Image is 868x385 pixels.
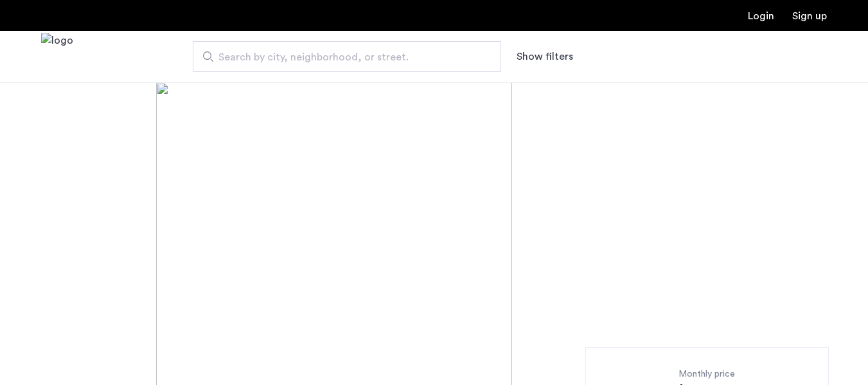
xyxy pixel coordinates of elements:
[218,49,465,65] span: Search by city, neighborhood, or street.
[748,11,774,21] a: Login
[193,41,501,72] input: Apartment Search
[606,368,808,381] div: Monthly price
[792,11,827,21] a: Registration
[41,33,73,81] a: Cazamio Logo
[517,49,573,64] button: Show or hide filters
[41,33,73,81] img: logo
